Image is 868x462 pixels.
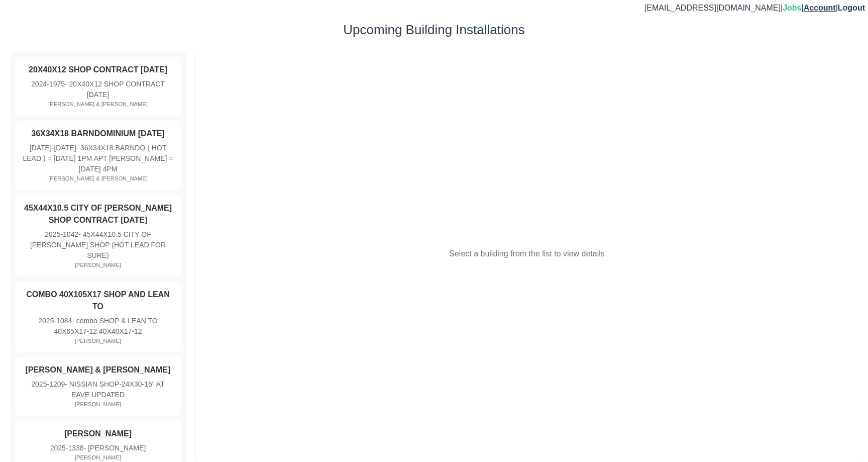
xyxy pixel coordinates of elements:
div: 2025-1084 [22,316,174,337]
strong: 36X34X18 BARNDOMINIUM [DATE] [31,129,165,138]
span: - 45X44X10.5 CITY OF [PERSON_NAME] SHOP (HOT LEAD FOR SURE) [30,230,166,259]
span: - NISSIAN SHOP-24X30-16" AT EAVE UPDATED [65,380,164,399]
p: Select a building from the list to view details [449,248,604,260]
div: [PERSON_NAME] [22,400,174,409]
div: 2025-1209 [22,379,174,400]
div: [PERSON_NAME] & [PERSON_NAME] [22,100,174,109]
span: - 36X34X18 BARNDO ( HOT LEAD ) = [DATE] 1PM APT [PERSON_NAME] = [DATE] 4PM [23,144,173,173]
div: [PERSON_NAME] [22,453,174,462]
div: [PERSON_NAME] [22,337,174,345]
span: [EMAIL_ADDRESS][DOMAIN_NAME] [644,4,781,12]
span: - combo SHOP & LEAN TO 40X65X17-12 40X40X17-12 [54,317,157,335]
strong: 20X40X12 SHOP CONTRACT [DATE] [29,65,167,74]
a: Jobs [783,4,801,12]
div: 2025-1042 [22,229,174,261]
span: - 20X40X12 SHOP CONTRACT [DATE] [65,80,165,99]
div: [DATE]-[DATE] [22,143,174,174]
a: Account [804,4,836,12]
div: 2024-1975 [22,79,174,100]
div: | | | [644,2,865,14]
span: Logout [838,4,865,12]
div: [PERSON_NAME] & [PERSON_NAME] [22,174,174,183]
div: 2025-1338 [22,443,174,453]
div: [PERSON_NAME] [22,261,174,269]
strong: COMBO 40X105X17 SHOP AND LEAN TO [26,290,169,311]
strong: 45X44X10.5 CITY OF [PERSON_NAME] SHOP CONTRACT [DATE] [24,204,172,224]
strong: [PERSON_NAME] [64,429,132,438]
span: - [PERSON_NAME] [84,444,146,452]
h3: Upcoming Building Installations [10,22,858,38]
strong: [PERSON_NAME] & [PERSON_NAME] [26,365,171,374]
